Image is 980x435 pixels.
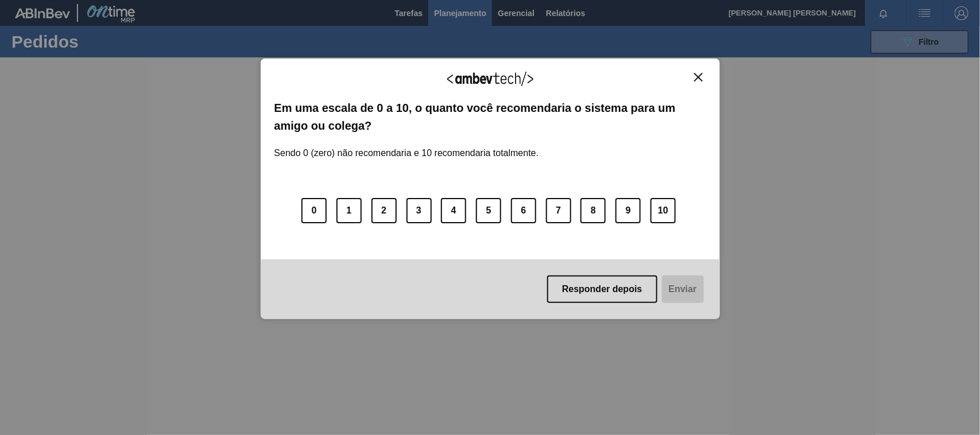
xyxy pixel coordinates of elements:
button: 5 [476,198,501,223]
img: Close [694,73,703,81]
button: 10 [650,198,676,223]
img: Logo Ambevtech [447,72,533,86]
button: 6 [511,198,536,223]
button: 9 [615,198,641,223]
button: 2 [371,198,397,223]
button: 1 [336,198,362,223]
button: 0 [301,198,327,223]
label: Em uma escala de 0 a 10, o quanto você recomendaria o sistema para um amigo ou colega? [274,99,706,134]
button: Responder depois [547,275,657,303]
button: 7 [546,198,571,223]
button: 4 [441,198,466,223]
button: Close [691,72,706,82]
button: 8 [580,198,606,223]
label: Sendo 0 (zero) não recomendaria e 10 recomendaria totalmente. [274,134,539,158]
button: 3 [406,198,432,223]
